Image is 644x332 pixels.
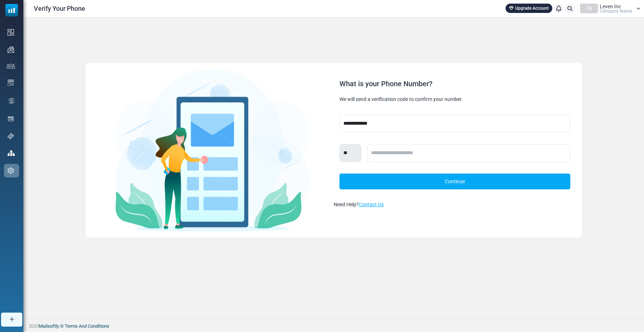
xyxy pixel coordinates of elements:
footer: 2025 [23,319,644,332]
div: Need Help? [334,201,576,208]
a: Continue [339,174,570,189]
span: Verify Your Phone [34,4,85,13]
img: settings-icon.svg [8,167,14,174]
img: support-icon.svg [8,133,14,139]
img: mailsoftly_icon_blue_white.svg [5,4,18,17]
img: landing_pages.svg [8,116,14,122]
a: CN Leven İnc Company Name [580,4,640,13]
span: Leven İnc [600,4,621,9]
img: contacts-icon.svg [6,64,15,69]
img: campaigns-icon.png [8,46,14,53]
span: translation missing: en.layouts.footer.terms_and_conditions [65,323,109,329]
a: Terms And Conditions [65,323,109,329]
div: We will send a verification code to confirm your number. [339,96,570,103]
div: What is your Phone Number? [339,80,570,87]
span: Company Name [600,9,632,13]
a: Upgrade Account [506,4,552,13]
img: dashboard-icon.svg [8,29,14,36]
img: email-templates-icon.svg [8,79,14,86]
a: Contact Us [359,202,384,207]
img: workflow.svg [8,97,15,105]
a: Mailsoftly © [39,323,64,329]
div: CN [580,4,598,13]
